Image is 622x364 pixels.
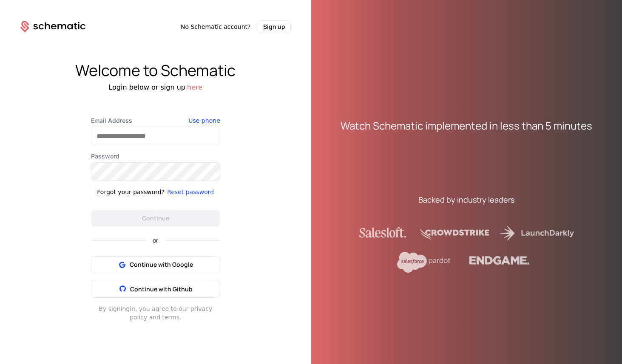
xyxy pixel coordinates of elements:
span: or [146,237,165,243]
button: Continue with Github [91,280,220,298]
a: terms [162,314,179,321]
button: Continue with Google [91,256,220,273]
button: Reset password [167,188,214,196]
button: Sign up [258,20,291,33]
span: No Schematic account? [181,23,251,31]
div: Backed by industry leaders [418,194,514,206]
button: Use phone [188,116,220,125]
label: Password [91,152,220,161]
a: policy [130,314,147,321]
label: Email Address [91,116,220,125]
span: Continue with Github [130,285,193,293]
div: Watch Schematic implemented in less than 5 minutes [341,119,592,133]
button: Continue [91,210,220,227]
span: Continue with Google [130,260,193,269]
div: By signing in , you agree to our privacy and . [91,305,220,322]
div: Forgot your password? [97,188,165,196]
button: here [187,82,202,93]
